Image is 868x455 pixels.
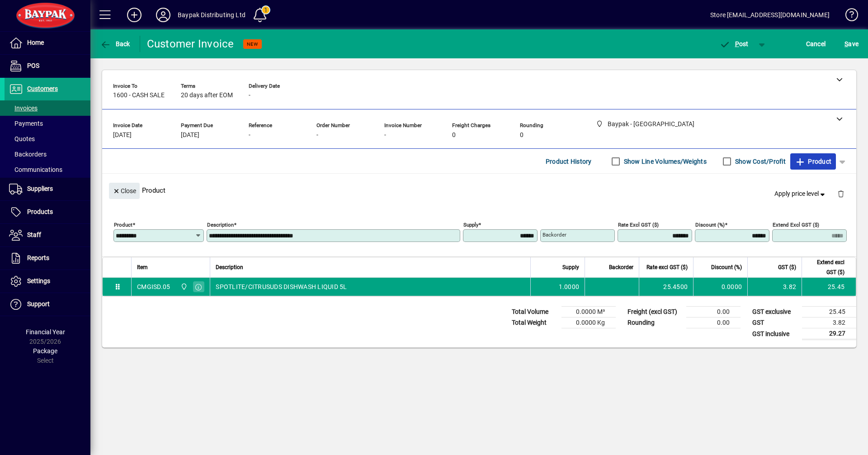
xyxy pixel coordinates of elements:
[773,222,819,228] mat-label: Extend excl GST ($)
[33,347,57,355] span: Package
[316,132,318,139] span: -
[771,186,830,202] button: Apply price level
[748,307,802,318] td: GST exclusive
[715,36,753,52] button: Post
[181,132,199,139] span: [DATE]
[5,247,90,270] a: Reports
[107,186,142,194] app-page-header-button: Close
[733,157,786,166] label: Show Cost/Profit
[5,32,90,54] a: Home
[27,208,53,215] span: Products
[384,132,386,139] span: -
[249,132,250,139] span: -
[609,262,633,272] span: Backorder
[542,232,566,238] mat-label: Backorder
[844,37,859,51] span: ave
[27,62,39,69] span: POS
[507,318,561,328] td: Total Weight
[247,41,258,47] span: NEW
[109,183,140,199] button: Close
[542,153,595,170] button: Product History
[645,282,688,291] div: 25.4500
[802,328,856,340] td: 29.27
[778,262,796,272] span: GST ($)
[207,222,234,228] mat-label: Description
[27,39,44,46] span: Home
[113,92,165,99] span: 1600 - CASH SALE
[774,189,827,199] span: Apply price level
[844,40,848,47] span: S
[178,8,245,22] div: Baypak Distributing Ltd
[5,201,90,223] a: Products
[839,2,857,31] a: Knowledge Base
[618,222,659,228] mat-label: Rate excl GST ($)
[804,36,828,52] button: Cancel
[5,162,90,177] a: Communications
[27,231,41,238] span: Staff
[27,85,58,92] span: Customers
[807,257,844,277] span: Extend excl GST ($)
[623,318,686,328] td: Rounding
[748,328,802,340] td: GST inclusive
[830,190,852,198] app-page-header-button: Delete
[216,282,347,291] span: SPOTLITE/CITRUSUDS DISHWASH LIQUID 5L
[216,262,243,272] span: Description
[806,37,826,51] span: Cancel
[623,307,686,318] td: Freight (excl GST)
[452,132,456,139] span: 0
[710,8,830,22] div: Store [EMAIL_ADDRESS][DOMAIN_NAME]
[686,307,741,318] td: 0.00
[149,7,178,23] button: Profile
[693,278,747,296] td: 0.0000
[98,36,132,52] button: Back
[90,36,140,52] app-page-header-button: Back
[562,262,579,272] span: Supply
[249,92,250,99] span: -
[27,254,49,261] span: Reports
[9,151,47,158] span: Backorders
[137,282,170,291] div: CMGISD.05
[830,183,852,204] button: Delete
[5,270,90,293] a: Settings
[802,307,856,318] td: 25.45
[735,40,739,47] span: P
[5,55,90,77] a: POS
[719,40,749,47] span: ost
[27,185,53,192] span: Suppliers
[546,154,592,169] span: Product History
[802,278,856,296] td: 25.45
[561,307,616,318] td: 0.0000 M³
[748,318,802,328] td: GST
[686,318,741,328] td: 0.00
[9,104,38,112] span: Invoices
[747,278,802,296] td: 3.82
[790,153,836,170] button: Product
[520,132,524,139] span: 0
[622,157,707,166] label: Show Line Volumes/Weights
[559,282,580,291] span: 1.0000
[507,307,561,318] td: Total Volume
[463,222,478,228] mat-label: Supply
[842,36,861,52] button: Save
[5,131,90,147] a: Quotes
[27,277,50,284] span: Settings
[9,120,43,127] span: Payments
[27,300,50,308] span: Support
[9,135,35,142] span: Quotes
[114,222,132,228] mat-label: Product
[561,318,616,328] td: 0.0000 Kg
[100,40,130,47] span: Back
[113,132,132,139] span: [DATE]
[181,92,233,99] span: 20 days after EOM
[795,154,831,169] span: Product
[26,328,65,336] span: Financial Year
[695,222,725,228] mat-label: Discount (%)
[711,262,742,272] span: Discount (%)
[9,166,62,173] span: Communications
[5,147,90,162] a: Backorders
[5,224,90,246] a: Staff
[113,184,136,199] span: Close
[5,293,90,316] a: Support
[120,7,149,23] button: Add
[5,100,90,116] a: Invoices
